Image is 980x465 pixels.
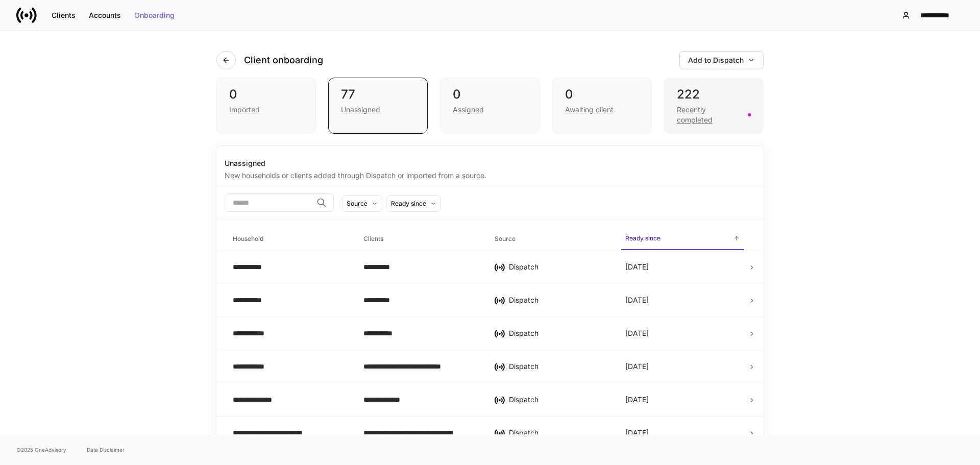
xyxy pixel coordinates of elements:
[229,86,303,103] div: 0
[341,86,415,103] div: 77
[509,361,609,372] div: Dispatch
[565,86,639,103] div: 0
[565,105,614,115] div: Awaiting client
[52,12,76,19] div: Clients
[225,158,755,168] div: Unassigned
[509,262,609,272] div: Dispatch
[621,228,744,250] span: Ready since
[134,12,175,19] div: Onboarding
[328,78,428,134] div: 77Unassigned
[233,234,263,243] h6: Household
[440,78,540,134] div: 0Assigned
[391,199,426,208] div: Ready since
[244,54,323,66] h4: Client onboarding
[625,361,649,372] p: [DATE]
[386,195,441,212] button: Ready since
[509,295,609,305] div: Dispatch
[453,86,527,103] div: 0
[82,7,128,23] button: Accounts
[128,7,181,23] button: Onboarding
[229,105,260,115] div: Imported
[359,229,482,250] span: Clients
[625,428,649,438] p: [DATE]
[363,234,383,243] h6: Clients
[89,12,121,19] div: Accounts
[453,105,484,115] div: Assigned
[664,78,764,134] div: 222Recently completed
[45,7,82,23] button: Clients
[625,262,649,272] p: [DATE]
[341,105,380,115] div: Unassigned
[342,195,382,212] button: Source
[87,446,125,454] a: Data Disclaimer
[216,78,316,134] div: 0Imported
[679,51,764,69] button: Add to Dispatch
[625,395,649,405] p: [DATE]
[509,395,609,405] div: Dispatch
[509,328,609,338] div: Dispatch
[677,105,742,125] div: Recently completed
[688,57,755,64] div: Add to Dispatch
[16,446,66,454] span: © 2025 OneAdvisory
[347,199,367,208] div: Source
[625,295,649,305] p: [DATE]
[509,428,609,438] div: Dispatch
[677,86,751,103] div: 222
[229,229,351,250] span: Household
[495,234,516,243] h6: Source
[625,233,660,243] h6: Ready since
[552,78,652,134] div: 0Awaiting client
[491,229,613,250] span: Source
[625,328,649,338] p: [DATE]
[225,168,755,181] div: New households or clients added through Dispatch or imported from a source.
